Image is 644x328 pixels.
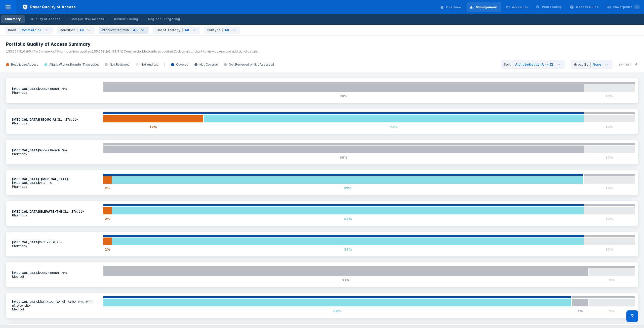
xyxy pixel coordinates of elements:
[102,28,131,32] div: Product/Regimen
[9,237,103,251] section: MCL
[593,62,601,67] div: None
[6,293,638,318] a: [MEDICAL_DATA]:[MEDICAL_DATA]- HER2-low, HER2-ultralow, 2L+Medical88%3%9%
[59,271,67,275] i: - N/A
[27,15,64,23] a: Quality of Access
[168,63,191,67] div: Covered
[63,118,78,121] i: - BTK, 1L+
[476,5,498,10] div: Management
[584,123,635,131] div: 10%
[133,63,162,67] div: Not Audited
[59,87,67,91] i: - N/A
[12,91,100,95] p: Pharmacy
[584,245,635,253] div: 10%
[584,184,635,192] div: 10%
[12,275,100,278] p: Medical
[12,177,70,185] b: [MEDICAL_DATA]+[MEDICAL_DATA]+[MEDICAL_DATA] :
[616,60,641,69] button: Export
[9,84,103,98] section: Above Brand
[572,307,589,315] div: 3%
[70,17,104,21] div: Competitive Access
[103,184,112,192] div: 2%
[12,210,63,213] b: [MEDICAL_DATA](ELEVATE-TN) :
[504,62,513,67] div: Sort
[49,63,99,67] div: Aligns With or Broader Than Label
[9,145,103,159] section: Above Brand
[12,148,40,152] b: [MEDICAL_DATA] :
[20,28,41,32] div: Commercial
[446,5,462,10] div: Overview
[12,244,100,248] p: Pharmacy
[9,174,103,192] section: MCL
[12,213,100,217] p: Pharmacy
[6,109,638,134] a: [MEDICAL_DATA](SEQUOIA):CLL- BTK, 1L+Pharmacy19%71%10%
[12,87,40,91] b: [MEDICAL_DATA] :
[6,170,638,195] a: [MEDICAL_DATA]+[MEDICAL_DATA]+[MEDICAL_DATA]:MCL- 1LPharmacy2%89%10%
[191,63,221,67] div: Not Covered
[9,297,103,314] section: [MEDICAL_DATA]
[12,307,100,311] p: Medical
[9,268,103,282] section: Above Brand
[12,185,100,189] p: Pharmacy
[512,5,528,10] div: Accounts
[103,276,589,284] div: 91%
[66,15,108,23] a: Competitive Access
[6,232,638,256] a: [MEDICAL_DATA]:MCL- BTK, 2L+Pharmacy2%89%10%
[6,50,92,53] span: 153,607,510 (90.4%) Commercial Pharmacy lives audited.
[626,310,638,322] div: Contact Support
[59,148,67,152] i: - N/A
[12,121,100,125] p: Pharmacy
[156,28,183,32] div: Line of Therapy
[12,118,57,121] b: [MEDICAL_DATA](SEQUOIA) :
[503,2,531,12] a: Accounts
[12,300,95,307] i: - HER2-low, HER2-ultralow, 2L+
[437,2,465,12] a: Overview
[584,92,635,100] div: 10%
[6,41,638,47] h3: Portfolio Quality of Access Summary
[584,153,635,161] div: 10%
[133,28,138,32] div: All
[204,123,584,131] div: 71%
[12,152,100,156] p: Pharmacy
[467,2,501,12] a: Management
[102,63,133,67] div: Not Reviewed
[12,240,40,244] b: [MEDICAL_DATA] :
[6,78,638,103] a: [MEDICAL_DATA]:Above Brand- N/APharmacy90%10%
[47,181,53,185] i: - 1L
[634,5,640,9] span: 1
[103,307,572,315] div: 88%
[12,300,40,304] b: [MEDICAL_DATA] :
[114,17,138,21] div: Review Timing
[185,28,189,32] div: All
[584,215,635,223] div: 10%
[112,215,584,223] div: 89%
[576,5,598,9] div: Access Guide
[6,262,638,287] a: [MEDICAL_DATA]:Above Brand- N/AMedical91%9%
[60,28,77,32] div: Indication
[31,17,60,21] div: Quality of Access
[79,28,84,32] div: All
[221,63,277,67] div: Not Reviewed or Not Assessed
[6,201,638,226] a: [MEDICAL_DATA](ELEVATE-TN):CLL- BTK, 1L+Pharmacy2%89%10%
[144,15,184,23] a: Regional Targeting
[112,184,583,192] div: 89%
[5,17,21,21] div: Summary
[12,271,40,275] b: [MEDICAL_DATA] :
[225,28,229,32] div: All
[619,63,631,66] h3: Export
[110,15,142,23] a: Review Timing
[589,307,635,315] div: 9%
[6,140,638,164] a: [MEDICAL_DATA]:Above Brand- N/APharmacy90%10%
[148,17,180,21] div: Regional Targeting
[8,28,18,32] div: Book
[47,240,62,244] i: - BTK, 2L+
[589,276,635,284] div: 9%
[515,62,553,67] div: Alphabetically (A -> Z)
[112,245,584,253] div: 89%
[92,50,174,53] span: 155,048,262 (91.3%) Commercial Medical lives audited.
[613,5,640,9] div: Powerpoint
[207,28,223,32] div: Subtype
[574,62,591,67] div: Group By
[11,63,38,67] div: Restrictive Access
[103,245,112,253] div: 2%
[103,215,112,223] div: 2%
